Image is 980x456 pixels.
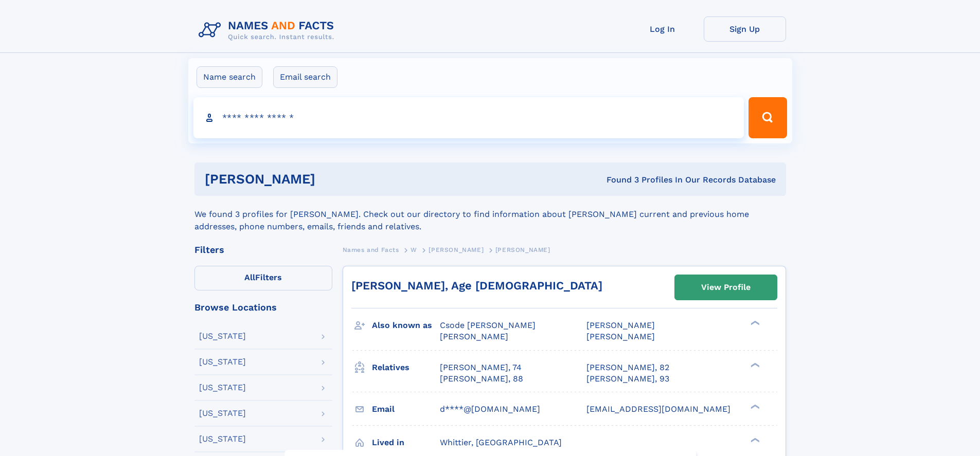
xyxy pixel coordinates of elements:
[748,436,760,443] div: ❯
[411,246,417,253] span: W
[199,358,246,366] div: [US_STATE]
[748,320,760,326] div: ❯
[372,400,440,418] h3: Email
[194,16,343,44] img: Logo Names and Facts
[199,409,246,417] div: [US_STATE]
[748,361,760,368] div: ❯
[586,373,669,385] a: [PERSON_NAME], 93
[197,66,262,88] label: Name search
[586,320,655,330] span: [PERSON_NAME]
[372,359,440,376] h3: Relatives
[461,174,776,186] div: Found 3 Profiles In Our Records Database
[199,332,246,340] div: [US_STATE]
[205,173,461,186] h1: [PERSON_NAME]
[343,243,399,256] a: Names and Facts
[244,272,255,282] span: All
[586,332,655,341] span: [PERSON_NAME]
[194,245,332,254] div: Filters
[372,317,440,334] h3: Also known as
[701,276,751,299] div: View Profile
[429,243,484,256] a: [PERSON_NAME]
[194,266,332,290] label: Filters
[586,404,730,414] span: [EMAIL_ADDRESS][DOMAIN_NAME]
[194,303,332,312] div: Browse Locations
[194,196,786,233] div: We found 3 profiles for [PERSON_NAME]. Check out our directory to find information about [PERSON_...
[273,66,337,88] label: Email search
[440,437,562,447] span: Whittier, [GEOGRAPHIC_DATA]
[199,384,246,392] div: [US_STATE]
[495,246,550,253] span: [PERSON_NAME]
[748,403,760,410] div: ❯
[440,373,523,385] a: [PERSON_NAME], 88
[440,332,508,341] span: [PERSON_NAME]
[411,243,417,256] a: W
[429,246,484,253] span: [PERSON_NAME]
[440,320,536,330] span: Csode [PERSON_NAME]
[199,435,246,443] div: [US_STATE]
[675,275,777,300] a: View Profile
[704,16,786,42] a: Sign Up
[372,434,440,451] h3: Lived in
[193,97,744,138] input: search input
[586,362,669,373] a: [PERSON_NAME], 82
[749,97,787,138] button: Search Button
[621,16,704,42] a: Log In
[351,279,602,292] a: [PERSON_NAME], Age [DEMOGRAPHIC_DATA]
[440,362,522,373] a: [PERSON_NAME], 74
